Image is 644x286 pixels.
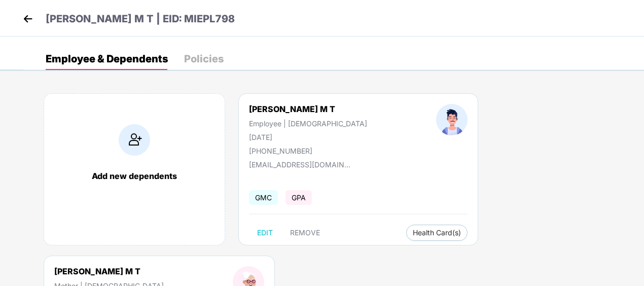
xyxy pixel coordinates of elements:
[413,230,461,235] span: Health Card(s)
[54,171,214,181] div: Add new dependents
[257,229,273,237] span: EDIT
[290,229,320,237] span: REMOVE
[249,147,367,155] div: [PHONE_NUMBER]
[54,266,164,276] div: [PERSON_NAME] M T
[436,104,468,135] img: profileImage
[285,190,312,205] span: GPA
[20,11,35,26] img: back
[282,225,328,241] button: REMOVE
[119,124,150,156] img: addIcon
[46,54,168,64] div: Employee & Dependents
[249,104,367,114] div: [PERSON_NAME] M T
[249,133,367,141] div: [DATE]
[249,190,278,205] span: GMC
[46,11,235,27] p: [PERSON_NAME] M T | EID: MIEPL798
[249,225,281,241] button: EDIT
[249,160,350,169] div: [EMAIL_ADDRESS][DOMAIN_NAME]
[406,225,468,241] button: Health Card(s)
[184,54,224,64] div: Policies
[249,119,367,128] div: Employee | [DEMOGRAPHIC_DATA]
